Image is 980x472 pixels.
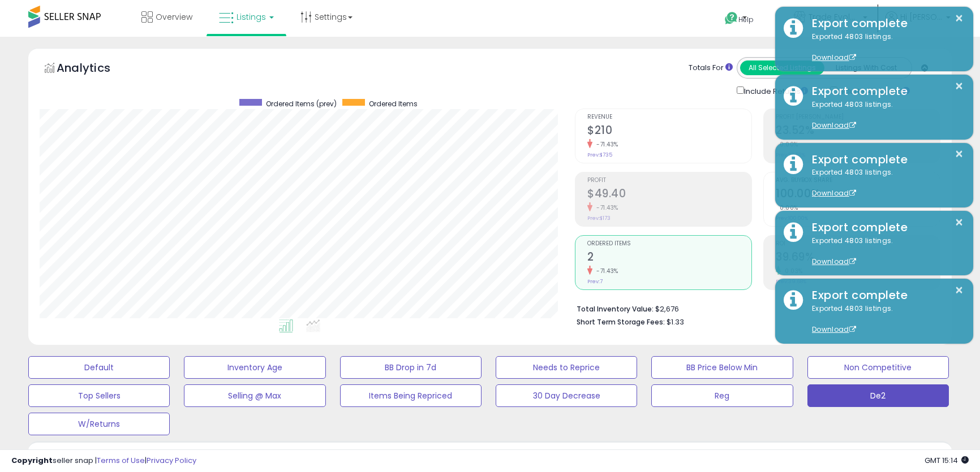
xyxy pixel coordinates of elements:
[728,84,822,97] div: Include Returns
[716,3,776,37] a: Help
[955,283,964,297] button: ×
[587,278,603,285] small: Prev: 7
[592,267,618,275] small: -71.43%
[237,11,266,23] span: Listings
[740,60,824,75] button: All Selected Listings
[28,413,170,435] button: W/Returns
[592,203,618,212] small: -71.43%
[587,215,611,222] small: Prev: $173
[955,147,964,161] button: ×
[803,32,965,63] div: Exported 4803 listings.
[496,384,637,407] button: 30 Day Decrease
[803,151,965,168] div: Export complete
[803,304,965,335] div: Exported 4803 listings.
[28,384,170,407] button: Top Sellers
[592,140,618,149] small: -71.43%
[803,83,965,99] div: Export complete
[667,317,684,327] span: $1.33
[955,11,964,25] button: ×
[955,215,964,229] button: ×
[184,384,325,407] button: Selling @ Max
[812,324,856,334] a: Download
[369,99,418,109] span: Ordered Items
[803,99,965,131] div: Exported 4803 listings.
[11,456,196,466] div: seller snap | |
[689,63,733,73] div: Totals For
[577,304,654,314] b: Total Inventory Value:
[57,60,132,79] h5: Analytics
[724,11,738,25] i: Get Help
[776,140,798,149] small: 0.00%
[587,177,751,184] span: Profit
[803,236,965,267] div: Exported 4803 listings.
[738,15,754,24] span: Help
[587,250,751,266] h2: 2
[807,384,949,407] button: De2
[651,356,793,379] button: BB Price Below Min
[812,53,856,62] a: Download
[925,455,969,466] span: 2025-08-14 15:14 GMT
[577,317,665,327] b: Short Term Storage Fees:
[651,384,793,407] button: Reg
[803,287,965,304] div: Export complete
[776,278,806,285] small: Prev: 39.68%
[28,356,170,379] button: Default
[803,167,965,199] div: Exported 4803 listings.
[184,356,325,379] button: Inventory Age
[156,11,192,23] span: Overview
[577,301,932,315] li: $2,676
[812,257,856,266] a: Download
[776,203,798,212] small: 0.00%
[147,455,196,466] a: Privacy Policy
[807,356,949,379] button: Non Competitive
[266,99,337,109] span: Ordered Items (prev)
[587,124,751,139] h2: $210
[955,79,964,93] button: ×
[587,241,751,247] span: Ordered Items
[340,356,482,379] button: BB Drop in 7d
[812,120,856,130] a: Download
[803,219,965,236] div: Export complete
[803,15,965,32] div: Export complete
[587,187,751,202] h2: $49.40
[11,455,53,466] strong: Copyright
[587,114,751,120] span: Revenue
[812,188,856,198] a: Download
[781,267,803,275] small: 0.03%
[496,356,637,379] button: Needs to Reprice
[97,455,145,466] a: Terms of Use
[587,151,612,158] small: Prev: $735
[340,384,482,407] button: Items Being Repriced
